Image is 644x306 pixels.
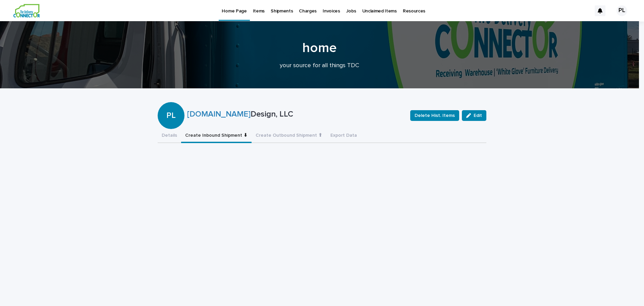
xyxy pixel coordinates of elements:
[326,129,361,143] button: Export Data
[187,110,251,118] a: [DOMAIN_NAME]
[462,110,486,121] button: Edit
[158,129,181,143] button: Details
[616,5,627,16] div: PL
[181,129,252,143] button: Create Inbound Shipment ⬇
[474,113,482,118] span: Edit
[415,112,455,119] span: Delete Hist. Items
[410,110,459,121] button: Delete Hist. Items
[155,40,484,56] h1: home
[13,4,40,17] img: aCWQmA6OSGG0Kwt8cj3c
[158,84,184,121] div: PL
[252,129,326,143] button: Create Outbound Shipment ⬆
[185,62,454,70] p: your source for all things TDC
[187,110,405,119] p: Design, LLC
